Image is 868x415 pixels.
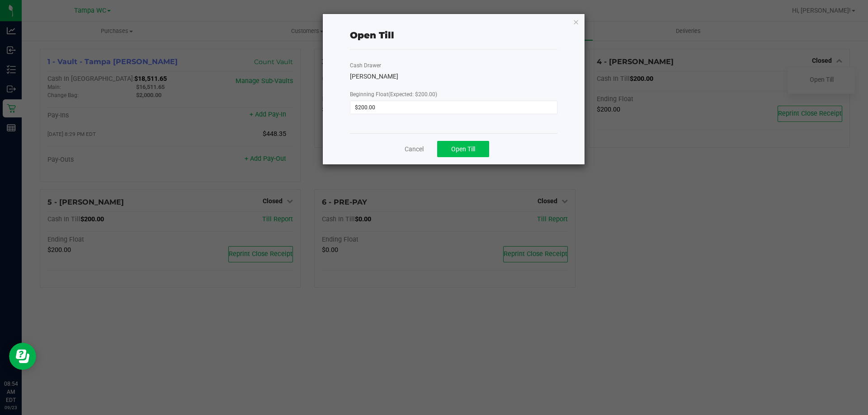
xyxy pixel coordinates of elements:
div: Open Till [350,28,394,42]
span: Open Till [451,145,475,153]
button: Open Till [437,141,489,157]
a: Cancel [405,145,424,154]
iframe: Resource center [9,343,36,370]
div: [PERSON_NAME] [350,72,557,81]
span: (Expected: $200.00) [388,91,437,98]
span: Beginning Float [350,91,437,98]
label: Cash Drawer [350,61,381,70]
